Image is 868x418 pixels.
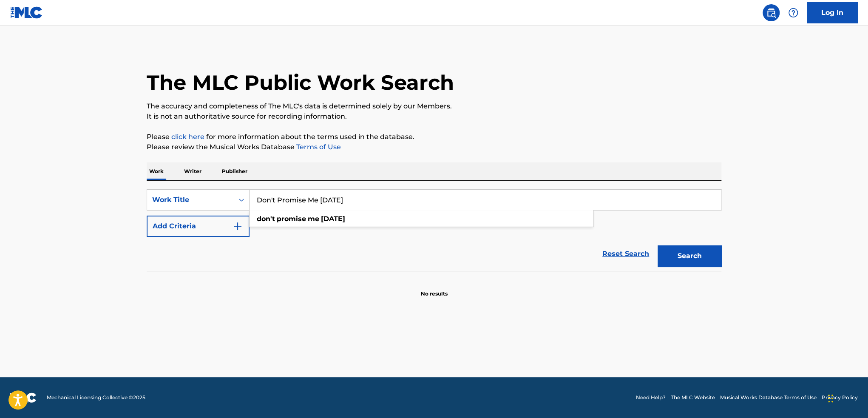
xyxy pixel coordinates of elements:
div: Help [785,4,802,21]
form: Search Form [147,189,721,271]
a: The MLC Website [671,394,715,401]
a: Terms of Use [295,143,341,151]
p: Please review the Musical Works Database [147,142,721,152]
div: Work Title [152,195,229,205]
img: 9d2ae6d4665cec9f34b9.svg [233,221,243,231]
a: Privacy Policy [822,394,858,401]
strong: don't [257,215,275,223]
button: Search [658,245,721,267]
a: click here [171,133,204,141]
p: No results [421,280,448,298]
iframe: Chat Widget [825,377,868,418]
div: Drag [828,386,833,411]
button: Add Criteria [147,216,250,237]
span: Mechanical Licensing Collective © 2025 [47,394,145,401]
img: help [788,8,798,18]
p: The accuracy and completeness of The MLC's data is determined solely by our Members. [147,101,721,111]
img: search [766,8,776,18]
strong: me [308,215,319,223]
h1: The MLC Public Work Search [147,70,454,95]
img: MLC Logo [10,6,43,19]
a: Need Help? [636,394,666,401]
a: Musical Works Database Terms of Use [720,394,817,401]
a: Public Search [763,4,780,21]
p: Publisher [219,162,250,180]
p: Writer [182,162,204,180]
p: It is not an authoritative source for recording information. [147,111,721,122]
strong: promise [277,215,306,223]
p: Please for more information about the terms used in the database. [147,132,721,142]
a: Reset Search [598,245,653,263]
a: Log In [807,2,858,23]
p: Work [147,162,166,180]
strong: [DATE] [321,215,345,223]
img: logo [10,392,37,403]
